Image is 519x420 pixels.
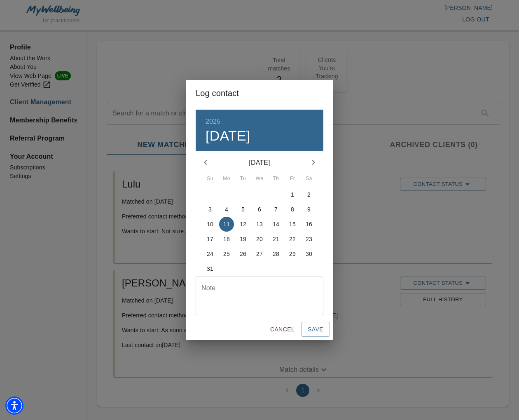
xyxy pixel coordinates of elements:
p: 4 [225,205,228,214]
button: 4 [219,202,234,217]
p: 14 [273,220,279,228]
p: 10 [207,220,213,228]
button: 30 [302,246,316,261]
button: 2 [302,187,316,202]
p: 30 [306,250,312,258]
button: Save [301,322,330,337]
p: 16 [306,220,312,228]
p: 23 [306,235,312,243]
p: 21 [273,235,279,243]
button: 21 [269,232,283,246]
p: 9 [307,205,311,214]
button: 6 [252,202,267,217]
p: 18 [223,235,230,243]
p: 17 [207,235,213,243]
button: [DATE] [206,127,250,145]
p: 1 [291,190,294,199]
button: 25 [219,246,234,261]
p: 11 [223,220,230,228]
button: 5 [236,202,250,217]
button: 27 [252,246,267,261]
span: We [252,175,267,183]
p: 22 [289,235,296,243]
button: 12 [236,217,250,232]
button: 24 [203,246,217,261]
p: 2 [307,190,311,199]
p: 31 [207,265,213,273]
p: 8 [291,205,294,214]
p: 15 [289,220,296,228]
button: Cancel [267,322,298,337]
p: 3 [208,205,212,214]
span: Save [308,324,323,335]
div: Accessibility Menu [5,397,23,415]
button: 20 [252,232,267,246]
p: 25 [223,250,230,258]
button: 26 [236,246,250,261]
button: 28 [269,246,283,261]
p: [DATE] [215,158,304,168]
span: Fr [285,175,300,183]
button: 11 [219,217,234,232]
p: 5 [241,205,245,214]
button: 31 [203,261,217,276]
button: 19 [236,232,250,246]
span: Sa [302,175,316,183]
button: 14 [269,217,283,232]
p: 7 [274,205,278,214]
span: Tu [236,175,250,183]
button: 3 [203,202,217,217]
p: 13 [256,220,263,228]
button: 7 [269,202,283,217]
span: Cancel [270,324,295,335]
h2: Log contact [196,87,323,100]
button: 9 [302,202,316,217]
p: 6 [258,205,261,214]
button: 8 [285,202,300,217]
span: Su [203,175,217,183]
p: 29 [289,250,296,258]
button: 29 [285,246,300,261]
p: 19 [240,235,246,243]
p: 26 [240,250,246,258]
p: 28 [273,250,279,258]
span: Th [269,175,283,183]
button: 15 [285,217,300,232]
button: 18 [219,232,234,246]
button: 17 [203,232,217,246]
button: 16 [302,217,316,232]
p: 27 [256,250,263,258]
button: 10 [203,217,217,232]
button: 2025 [206,116,220,127]
p: 24 [207,250,213,258]
p: 20 [256,235,263,243]
p: 12 [240,220,246,228]
button: 22 [285,232,300,246]
button: 1 [285,187,300,202]
span: Mo [219,175,234,183]
button: 23 [302,232,316,246]
button: 13 [252,217,267,232]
